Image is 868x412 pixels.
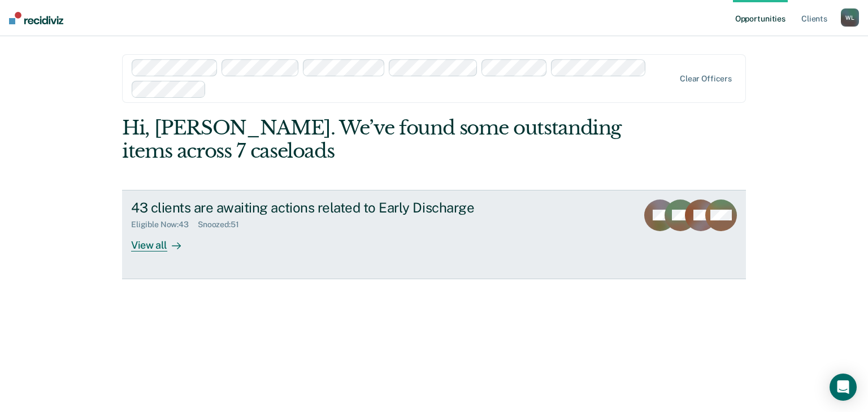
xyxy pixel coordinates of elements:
[198,220,248,229] div: Snoozed : 51
[9,12,63,24] img: Recidiviz
[122,190,746,279] a: 43 clients are awaiting actions related to Early DischargeEligible Now:43Snoozed:51View all
[841,8,859,27] div: W L
[131,200,528,216] div: 43 clients are awaiting actions related to Early Discharge
[122,116,621,163] div: Hi, [PERSON_NAME]. We’ve found some outstanding items across 7 caseloads
[680,74,732,84] div: Clear officers
[841,8,859,27] button: WL
[131,229,194,251] div: View all
[830,374,857,401] div: Open Intercom Messenger
[131,220,198,229] div: Eligible Now : 43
